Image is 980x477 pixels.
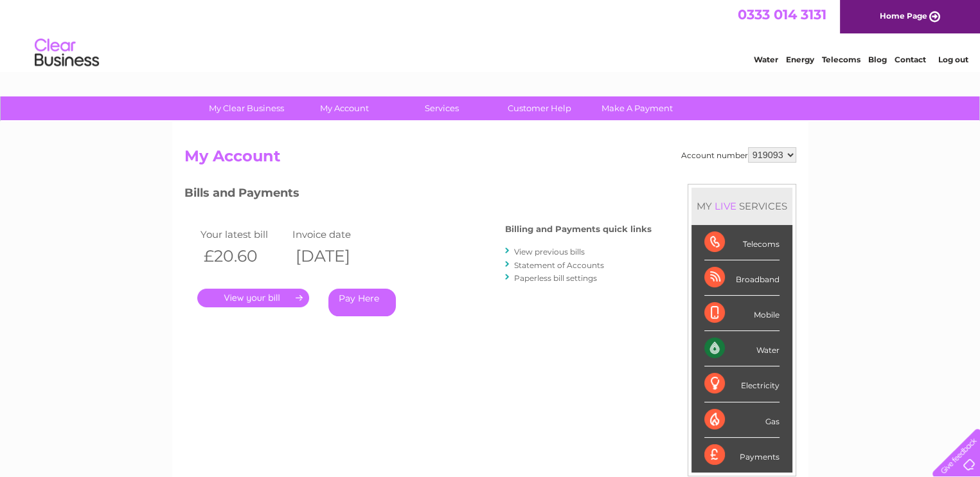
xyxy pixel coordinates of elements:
[704,402,780,438] div: Gas
[704,331,780,366] div: Water
[486,96,592,120] a: Customer Help
[704,366,780,402] div: Electricity
[197,226,290,243] td: Your latest bill
[389,96,495,120] a: Services
[187,7,794,62] div: Clear Business is a trading name of Verastar Limited (registered in [GEOGRAPHIC_DATA] No. 3667643...
[754,55,778,64] a: Water
[514,247,585,256] a: View previous bills
[822,55,860,64] a: Telecoms
[514,260,604,270] a: Statement of Accounts
[197,243,290,269] th: £20.60
[34,33,100,73] img: logo.png
[868,55,887,64] a: Blog
[197,289,309,307] a: .
[514,273,597,283] a: Paperless bill settings
[938,55,968,64] a: Log out
[704,438,780,473] div: Payments
[691,188,792,224] div: MY SERVICES
[704,296,780,331] div: Mobile
[289,243,382,269] th: [DATE]
[584,96,690,120] a: Make A Payment
[895,55,926,64] a: Contact
[193,96,299,120] a: My Clear Business
[712,200,739,212] div: LIVE
[704,260,780,296] div: Broadband
[184,184,652,206] h3: Bills and Payments
[786,55,814,64] a: Energy
[289,226,382,243] td: Invoice date
[505,224,652,234] h4: Billing and Payments quick links
[328,289,396,316] a: Pay Here
[738,6,826,22] a: 0333 014 3131
[681,147,796,163] div: Account number
[704,225,780,260] div: Telecoms
[184,147,796,172] h2: My Account
[291,96,397,120] a: My Account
